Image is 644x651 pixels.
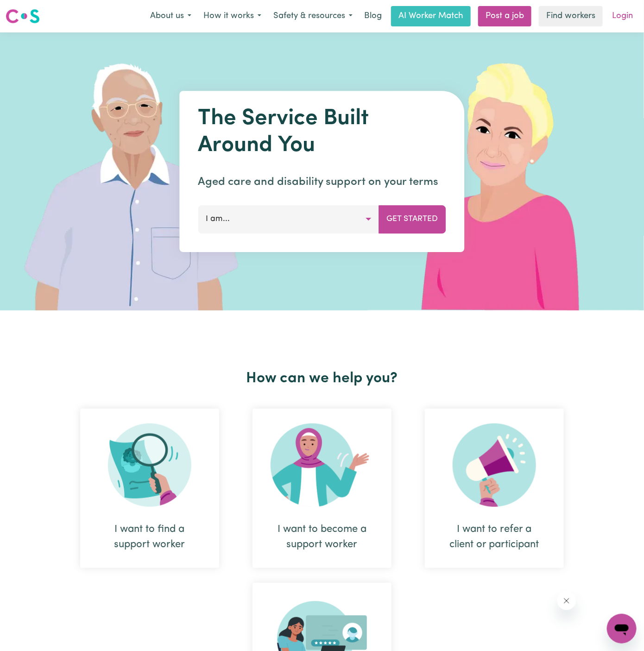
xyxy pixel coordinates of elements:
[447,522,542,552] div: I want to refer a client or participant
[144,6,197,26] button: About us
[108,423,191,507] img: Search
[198,205,379,233] button: I am...
[63,370,581,387] h2: How can we help you?
[197,6,267,26] button: How it works
[253,409,391,568] div: I want to become a support worker
[267,6,359,26] button: Safety & resources
[539,6,603,26] a: Find workers
[102,522,197,552] div: I want to find a support worker
[391,6,471,26] a: AI Worker Match
[198,106,446,159] h1: The Service Built Around You
[271,423,373,507] img: Become Worker
[478,6,531,26] a: Post a job
[80,409,219,568] div: I want to find a support worker
[557,592,576,610] iframe: Close message
[6,6,40,27] a: Careseekers logo
[359,6,387,26] a: Blog
[379,205,446,233] button: Get Started
[6,6,56,14] span: Need any help?
[606,6,638,26] a: Login
[425,409,564,568] div: I want to refer a client or participant
[453,423,536,507] img: Refer
[6,8,40,25] img: Careseekers logo
[198,174,446,190] p: Aged care and disability support on your terms
[275,522,369,552] div: I want to become a support worker
[607,614,637,644] iframe: Button to launch messaging window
